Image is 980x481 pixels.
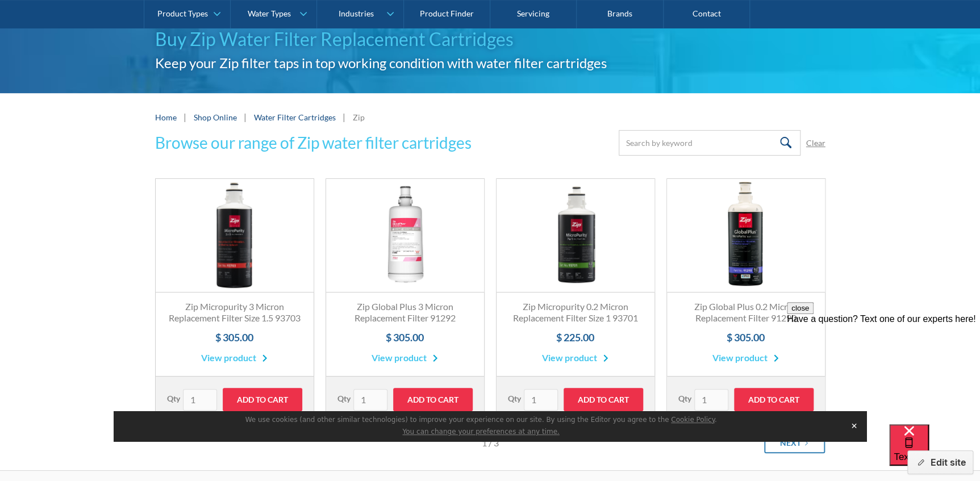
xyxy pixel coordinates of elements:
[157,9,208,19] div: Product Types
[508,330,643,345] h4: $ 225.00
[155,131,472,154] h3: Browse our range of Zip water filter cartridges
[806,137,825,149] a: Clear
[889,424,980,481] iframe: podium webchat widget bubble
[155,111,177,123] a: Home
[508,392,521,404] label: Qty
[167,330,302,345] h4: $ 305.00
[564,388,643,411] input: Add to Cart
[779,437,800,449] div: Next
[337,330,473,345] h4: $ 305.00
[353,111,365,123] div: Zip
[223,388,302,411] input: Add to Cart
[167,392,180,404] label: Qty
[337,301,473,325] h3: Zip Global Plus 3 Micron Replacement Filter 91292
[201,351,268,365] a: View product
[194,111,237,123] a: Shop Online
[393,388,473,411] input: Add to Cart
[764,432,825,453] a: Next Page
[542,351,608,365] a: View product
[734,388,814,411] input: Add to Cart
[337,392,351,404] label: Qty
[619,130,800,156] input: Search by keyword
[787,302,980,438] iframe: podium webchat widget prompt
[381,436,599,450] div: Page 1 of 3
[155,53,825,73] h2: Keep your Zip filter taps in top working condition with water filter cartridges
[372,351,438,365] a: View product
[167,301,302,325] h3: Zip Micropurity 3 Micron Replacement Filter Size 1.5 93703
[846,417,862,434] button: Close
[245,416,717,424] span: We use cookies (and other similar technologies) to improve your experience on our site. By using ...
[712,351,779,365] a: View product
[341,110,347,124] div: |
[671,416,715,424] a: Cookie Policy
[619,130,825,156] form: Email Form
[243,110,248,124] div: |
[678,392,691,404] label: Qty
[182,110,188,124] div: |
[248,9,291,19] div: Water Types
[678,301,814,325] h3: Zip Global Plus 0.2 Micron Replacement Filter 91290
[907,450,973,474] button: Edit site
[678,330,814,345] h4: $ 305.00
[402,428,559,437] button: You can change your preferences at any time.
[338,9,373,19] div: Industries
[508,301,643,325] h3: Zip Micropurity 0.2 Micron Replacement Filter Size 1 93701
[155,26,825,53] h1: Buy Zip Water Filter Replacement Cartridges
[254,112,336,122] a: Water Filter Cartridges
